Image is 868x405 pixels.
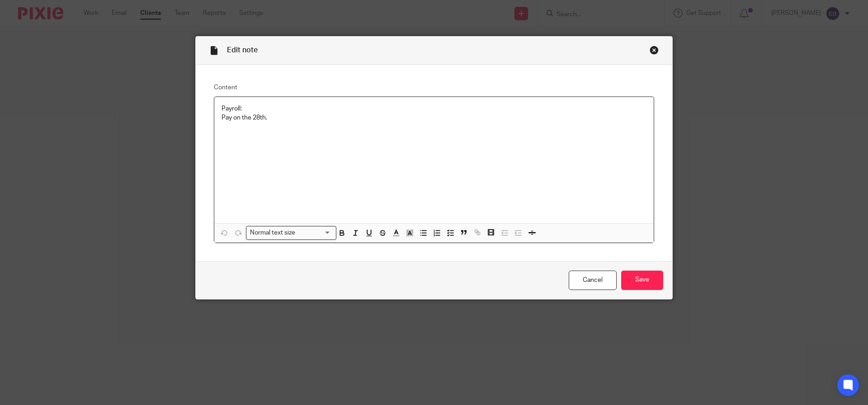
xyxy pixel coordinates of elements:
[227,46,258,54] span: Edit note
[214,83,654,92] label: Content
[246,226,336,240] div: Search for option
[222,113,646,122] p: Pay on the 28th.
[569,271,617,290] a: Cancel
[621,271,663,290] input: Save
[650,46,659,55] div: Close this dialog window
[248,228,297,238] span: Normal text size
[298,228,331,238] input: Search for option
[222,104,646,113] p: Payroll:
